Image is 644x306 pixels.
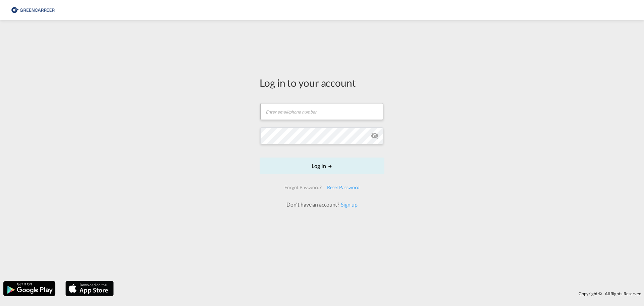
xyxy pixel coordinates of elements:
input: Enter email/phone number [260,103,383,120]
div: Log in to your account [260,76,384,90]
md-icon: icon-eye-off [371,132,379,140]
button: LOGIN [260,158,384,174]
img: google.png [3,280,56,297]
div: Reset Password [324,181,362,193]
img: b0b18ec08afe11efb1d4932555f5f09d.png [10,3,55,18]
img: apple.png [65,280,114,297]
div: Forgot Password? [282,181,324,193]
a: Sign up [339,201,357,208]
div: Copyright © . All Rights Reserved [117,288,644,299]
div: Don't have an account? [279,201,365,208]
